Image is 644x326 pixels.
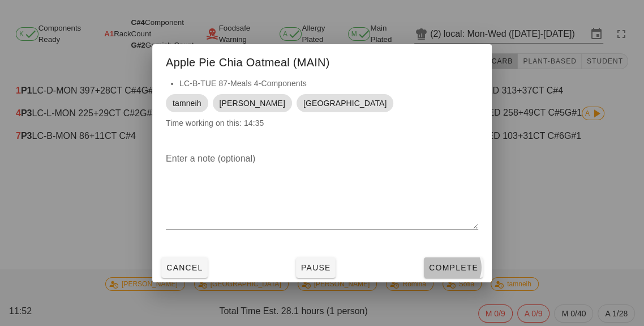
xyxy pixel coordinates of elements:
div: Time working on this: 14:35 [152,77,492,141]
span: Pause [300,263,331,272]
span: Complete [428,263,478,272]
button: Cancel [161,257,208,278]
button: Complete [424,257,483,278]
span: [PERSON_NAME] [220,94,285,112]
div: Apple Pie Chia Oatmeal (MAIN) [152,44,492,77]
button: Pause [296,257,336,278]
li: LC-B-TUE 87-Meals 4-Components [179,77,478,90]
span: [GEOGRAPHIC_DATA] [303,94,387,112]
span: Cancel [166,263,203,272]
span: tamneih [173,94,201,112]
